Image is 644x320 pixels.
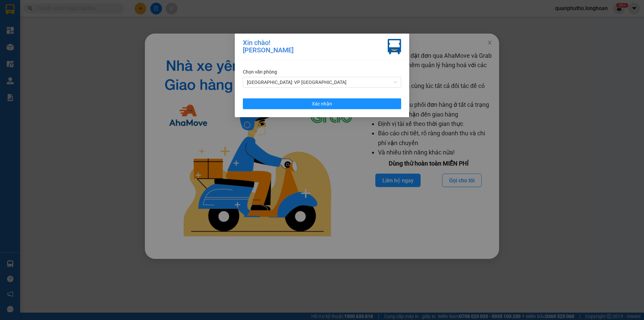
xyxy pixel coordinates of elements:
img: vxr-icon [388,39,401,54]
div: Chọn văn phòng [243,68,401,76]
button: Xác nhận [243,98,401,109]
span: Quảng Ngãi: VP Trường Chinh [247,77,397,87]
span: Xác nhận [312,100,332,107]
div: Xin chào! [PERSON_NAME] [243,39,293,54]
